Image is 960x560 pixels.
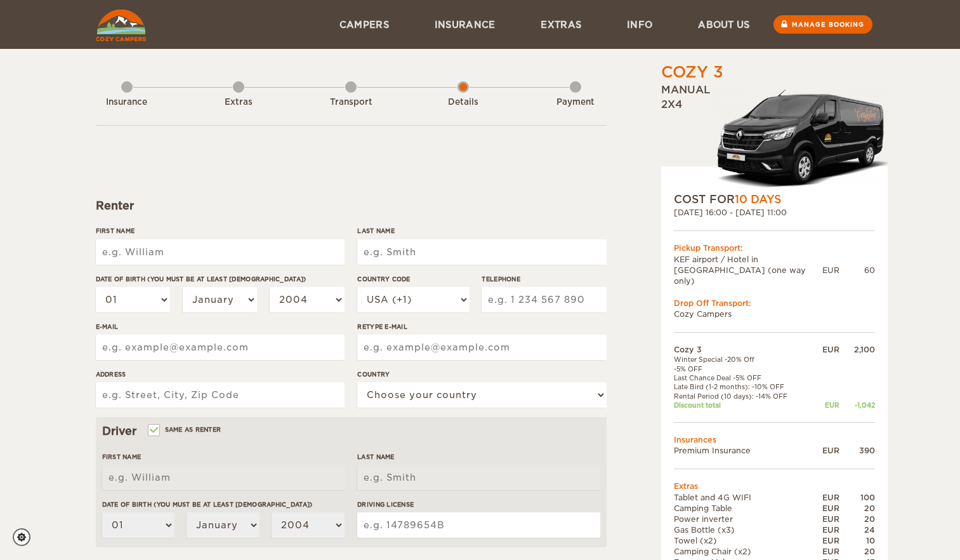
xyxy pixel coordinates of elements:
[674,243,875,253] div: Pickup Transport:
[773,15,872,34] a: Manage booking
[811,344,839,355] div: EUR
[674,546,812,557] td: Camping Chair (x2)
[102,500,345,509] label: Date of birth (You must be at least [DEMOGRAPHIC_DATA])
[811,535,839,546] div: EUR
[674,445,812,456] td: Premium Insurance
[482,287,606,312] input: e.g. 1 234 567 890
[357,239,606,265] input: e.g. Smith
[96,274,345,284] label: Date of birth (You must be at least [DEMOGRAPHIC_DATA])
[811,546,839,557] div: EUR
[822,265,839,276] div: EUR
[482,274,606,284] label: Telephone
[839,514,875,524] div: 20
[674,207,875,218] div: [DATE] 16:00 - [DATE] 11:00
[674,524,812,535] td: Gas Bottle (x3)
[674,481,875,491] td: Extras
[674,392,812,401] td: Rental Period (10 days): -14% OFF
[674,535,812,546] td: Towel (x2)
[316,97,386,109] div: Transport
[149,427,157,436] input: Same as renter
[357,465,600,490] input: e.g. Smith
[357,322,606,331] label: Retype E-mail
[811,514,839,524] div: EUR
[96,239,345,265] input: e.g. William
[839,401,875,410] div: -1,042
[839,344,875,355] div: 2,100
[674,373,812,382] td: Last Chance Deal -5% OFF
[661,83,888,192] div: Manual 2x4
[661,62,723,83] div: Cozy 3
[102,423,600,439] div: Driver
[96,382,345,408] input: e.g. Street, City, Zip Code
[96,370,345,379] label: Address
[674,492,812,503] td: Tablet and 4G WIFI
[357,452,600,462] label: Last Name
[674,382,812,391] td: Late Bird (1-2 months): -10% OFF
[92,97,162,109] div: Insurance
[96,198,607,213] div: Renter
[674,309,875,319] td: Cozy Campers
[96,322,345,331] label: E-mail
[674,514,812,524] td: Power inverter
[428,97,498,109] div: Details
[811,503,839,514] div: EUR
[674,254,822,286] td: KEF airport / Hotel in [GEOGRAPHIC_DATA] (one way only)
[541,97,610,109] div: Payment
[735,193,781,206] span: 10 Days
[674,344,812,355] td: Cozy 3
[357,500,600,509] label: Driving License
[839,524,875,535] div: 24
[102,465,345,490] input: e.g. William
[96,226,345,236] label: First Name
[96,335,345,360] input: e.g. example@example.com
[674,298,875,309] div: Drop Off Transport:
[839,445,875,456] div: 390
[357,226,606,236] label: Last Name
[357,512,600,538] input: e.g. 14789654B
[204,97,273,109] div: Extras
[674,434,875,445] td: Insurances
[674,364,812,373] td: -5% OFF
[357,274,469,284] label: Country Code
[811,492,839,503] div: EUR
[839,492,875,503] div: 100
[357,335,606,360] input: e.g. example@example.com
[811,445,839,456] div: EUR
[96,10,146,41] img: Cozy Campers
[712,87,888,192] img: Langur-m-c-logo-2.png
[357,370,606,379] label: Country
[102,452,345,462] label: First Name
[839,535,875,546] div: 10
[149,423,221,436] label: Same as renter
[839,546,875,557] div: 20
[811,524,839,535] div: EUR
[674,355,812,364] td: Winter Special -20% Off
[13,528,39,546] a: Cookie settings
[674,401,812,410] td: Discount total
[811,401,839,410] div: EUR
[839,503,875,514] div: 20
[674,503,812,514] td: Camping Table
[839,265,875,276] div: 60
[674,192,875,207] div: COST FOR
